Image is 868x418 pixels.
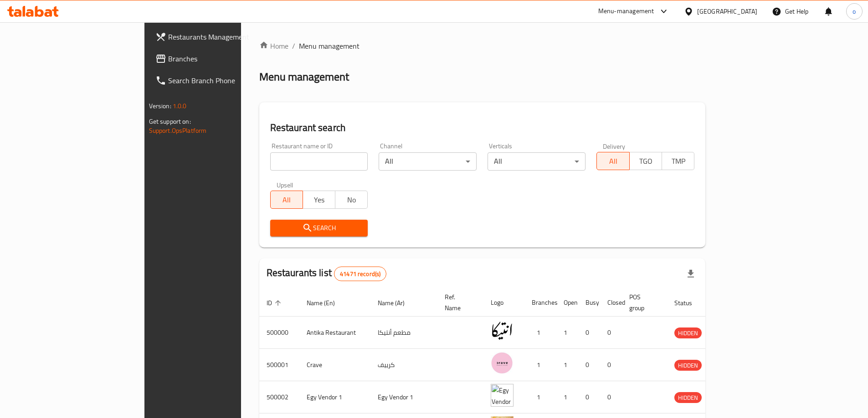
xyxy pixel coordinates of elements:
span: 1.0.0 [173,100,187,112]
span: Version: [149,100,171,112]
label: Upsell [277,181,293,188]
td: 1 [524,317,556,349]
div: Export file [680,263,702,285]
td: 1 [524,349,556,381]
img: Egy Vendor 1 [491,384,514,407]
span: Name (En) [307,297,347,308]
span: TGO [633,155,658,168]
div: [GEOGRAPHIC_DATA] [697,6,757,16]
input: Search for restaurant name or ID.. [270,152,368,171]
span: HIDDEN [674,360,702,371]
a: Support.OpsPlatform [149,125,207,136]
th: Closed [600,289,622,317]
td: 0 [600,317,622,349]
th: Open [556,289,578,317]
span: Status [674,297,704,308]
h2: Restaurant search [270,121,695,135]
td: 1 [556,381,578,413]
span: No [339,193,364,206]
div: HIDDEN [674,327,702,338]
td: Egy Vendor 1 [299,381,370,413]
td: Crave [299,349,370,381]
button: TGO [629,152,662,170]
th: Branches [524,289,556,317]
span: 41471 record(s) [334,270,386,278]
span: All [601,155,626,168]
td: Egy Vendor 1 [370,381,437,413]
td: 0 [578,381,600,413]
button: All [596,152,629,170]
td: 1 [524,381,556,413]
button: TMP [662,152,694,170]
img: Antika Restaurant [491,319,514,342]
span: ID [267,297,284,308]
div: All [379,152,477,171]
span: Menu management [299,40,360,51]
th: Logo [483,289,524,317]
h2: Menu management [259,70,349,84]
a: Restaurants Management [148,26,289,48]
td: 0 [600,349,622,381]
td: 0 [578,349,600,381]
span: All [274,193,299,206]
button: All [270,191,303,209]
img: Crave [491,352,514,374]
span: POS group [629,292,656,313]
span: TMP [666,155,691,168]
span: HIDDEN [674,328,702,338]
div: Total records count [334,267,386,281]
div: All [488,152,586,171]
nav: breadcrumb [259,40,706,51]
th: Busy [578,289,600,317]
span: Ref. Name [445,292,473,313]
td: Antika Restaurant [299,317,370,349]
td: كرييف [370,349,437,381]
h2: Restaurants list [267,266,387,281]
span: o [853,6,856,16]
td: مطعم أنتيكا [370,317,437,349]
a: Search Branch Phone [148,70,289,91]
td: 1 [556,349,578,381]
span: Search Branch Phone [168,75,282,86]
div: Menu-management [598,6,654,17]
label: Delivery [603,143,626,149]
span: Yes [307,193,332,206]
span: Restaurants Management [168,31,282,42]
td: 1 [556,317,578,349]
td: 0 [578,317,600,349]
button: Yes [303,191,335,209]
span: Branches [168,53,282,64]
li: / [292,40,295,51]
a: Branches [148,48,289,70]
span: HIDDEN [674,393,702,403]
button: No [335,191,368,209]
span: Search [277,222,361,234]
td: 0 [600,381,622,413]
span: Name (Ar) [378,297,416,308]
button: Search [270,220,368,237]
span: Get support on: [149,116,191,127]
